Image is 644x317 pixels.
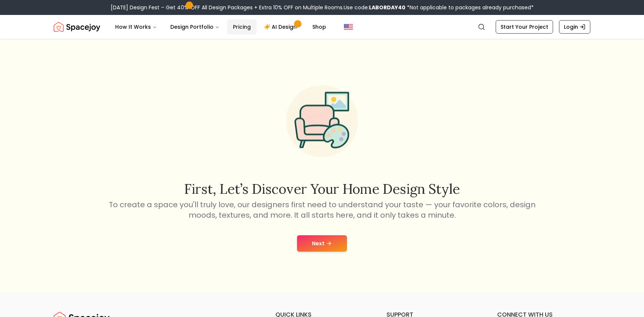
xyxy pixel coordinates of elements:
a: AI Design [258,19,305,34]
span: *Not applicable to packages already purchased* [405,4,534,11]
div: [DATE] Design Fest – Get 40% OFF All Design Packages + Extra 10% OFF on Multiple Rooms. [111,4,534,11]
img: Start Style Quiz Illustration [274,73,370,169]
a: Login [559,20,590,34]
a: Pricing [227,19,257,34]
img: United States [344,22,353,31]
a: Spacejoy [54,19,100,34]
p: To create a space you'll truly love, our designers first need to understand your taste — your fav... [107,199,537,220]
b: LABORDAY40 [369,4,405,11]
nav: Global [54,15,590,39]
span: Use code: [344,4,405,11]
nav: Main [109,19,332,34]
button: Next [297,235,347,252]
a: Start Your Project [496,20,553,34]
button: Design Portfolio [164,19,225,34]
img: Spacejoy Logo [54,19,100,34]
a: Shop [306,19,332,34]
h2: First, let’s discover your home design style [107,181,537,196]
button: How It Works [109,19,163,34]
